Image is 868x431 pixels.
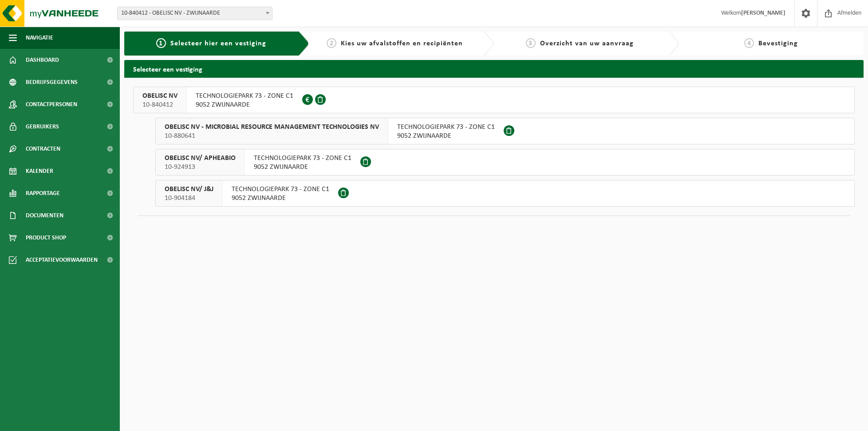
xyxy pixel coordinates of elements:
strong: [PERSON_NAME] [741,10,785,16]
button: OBELISC NV 10-840412 TECHNOLOGIEPARK 73 - ZONE C19052 ZWIJNAARDE [133,87,855,113]
span: Rapportage [26,182,60,204]
span: 4 [744,38,754,48]
span: 10-840412 - OBELISC NV - ZWIJNAARDE [118,7,272,20]
span: 9052 ZWIJNAARDE [397,132,495,140]
span: 9052 ZWIJNAARDE [196,100,293,109]
span: Selecteer hier een vestiging [170,40,266,47]
span: TECHNOLOGIEPARK 73 - ZONE C1 [232,185,329,194]
span: 3 [526,38,536,48]
span: Kalender [26,160,53,182]
span: Bedrijfsgegevens [26,71,78,93]
span: OBELISC NV/ J&J [165,185,213,194]
span: Product Shop [26,227,66,249]
span: Navigatie [26,27,53,49]
span: 10-880641 [165,132,379,140]
span: 2 [327,38,336,48]
span: Kies uw afvalstoffen en recipiënten [341,40,463,47]
span: OBELISC NV [142,92,178,100]
span: 9052 ZWIJNAARDE [232,194,329,203]
span: TECHNOLOGIEPARK 73 - ZONE C1 [254,154,351,163]
span: 9052 ZWIJNAARDE [254,163,351,172]
span: 1 [156,38,166,48]
span: OBELISC NV - MICROBIAL RESOURCE MANAGEMENT TECHNOLOGIES NV [165,123,379,132]
span: Overzicht van uw aanvraag [540,40,634,47]
span: Acceptatievoorwaarden [26,249,98,271]
h2: Selecteer een vestiging [124,60,864,77]
span: 10-840412 - OBELISC NV - ZWIJNAARDE [117,7,272,20]
span: Dashboard [26,49,59,71]
span: 10-924913 [165,163,236,172]
span: Contactpersonen [26,93,77,116]
button: OBELISC NV - MICROBIAL RESOURCE MANAGEMENT TECHNOLOGIES NV 10-880641 TECHNOLOGIEPARK 73 - ZONE C1... [155,118,855,144]
span: Documenten [26,204,63,227]
span: TECHNOLOGIEPARK 73 - ZONE C1 [196,92,293,100]
span: TECHNOLOGIEPARK 73 - ZONE C1 [397,123,495,132]
span: Contracten [26,138,60,160]
span: 10-904184 [165,194,213,203]
span: Bevestiging [758,40,798,47]
span: OBELISC NV/ APHEABIO [165,154,236,163]
span: 10-840412 [142,100,178,109]
button: OBELISC NV/ APHEABIO 10-924913 TECHNOLOGIEPARK 73 - ZONE C19052 ZWIJNAARDE [155,149,855,176]
button: OBELISC NV/ J&J 10-904184 TECHNOLOGIEPARK 73 - ZONE C19052 ZWIJNAARDE [155,180,855,207]
span: Gebruikers [26,116,59,138]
